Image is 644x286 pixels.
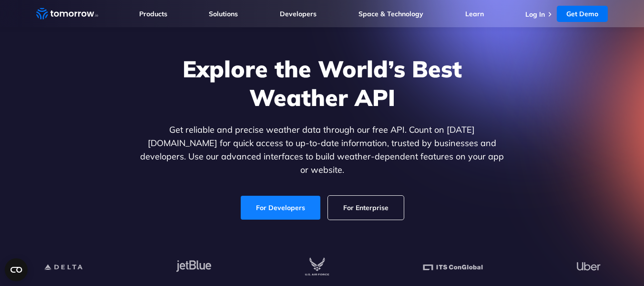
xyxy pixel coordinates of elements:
[139,10,167,18] a: Products
[138,54,506,112] h1: Explore the World’s Best Weather API
[465,10,484,18] a: Learn
[138,123,506,177] p: Get reliable and precise weather data through our free API. Count on [DATE][DOMAIN_NAME] for quic...
[36,7,98,21] a: Home link
[525,10,545,19] a: Log In
[557,6,608,22] a: Get Demo
[209,10,238,18] a: Solutions
[280,10,317,18] a: Developers
[358,10,423,18] a: Space & Technology
[328,196,404,220] a: For Enterprise
[241,196,320,220] a: For Developers
[5,258,28,281] button: Open CMP widget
